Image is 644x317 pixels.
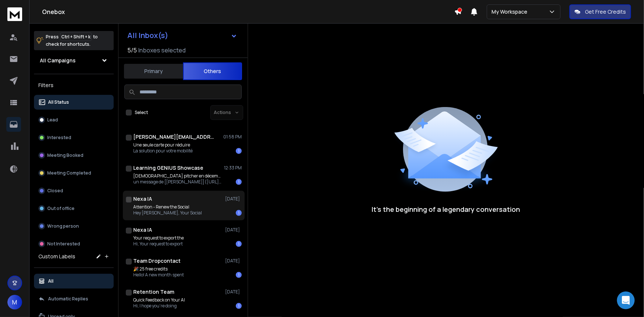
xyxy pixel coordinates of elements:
[34,113,114,127] button: Lead
[133,303,185,309] p: Hi, I hope you're doing
[225,289,242,295] p: [DATE]
[236,241,242,247] div: 1
[34,274,114,289] button: All
[48,99,69,105] p: All Status
[585,8,626,15] p: Get Free Credits
[569,4,631,19] button: Get Free Credits
[133,164,203,172] h1: Learning GENIUS Showcase
[133,272,184,278] p: Hello! A new month spent
[121,28,243,43] button: All Inbox(s)
[372,204,520,214] p: It’s the beginning of a legendary conversation
[124,63,183,79] button: Primary
[34,201,114,216] button: Out of office
[34,166,114,180] button: Meeting Completed
[133,241,184,247] p: Hi, Your request to export
[133,179,222,185] p: un message de [[PERSON_NAME]]([URL][DOMAIN_NAME]) —
[47,152,83,158] p: Meeting Booked
[7,295,22,310] button: M
[34,95,114,110] button: All Status
[492,8,530,15] p: My Workspace
[236,272,242,278] div: 1
[34,130,114,145] button: Interested
[236,303,242,309] div: 1
[47,135,71,141] p: Interested
[47,241,80,247] p: Not Interested
[133,204,202,210] p: Attention - Renew the Social
[133,257,180,265] h1: Team Dropcontact
[133,235,184,241] p: Your request to export the
[47,206,75,211] p: Out of office
[617,292,635,309] div: Open Intercom Messenger
[135,110,148,116] label: Select
[183,62,242,80] button: Others
[133,195,152,203] h1: Nexa IA
[133,226,152,234] h1: Nexa IA
[34,148,114,163] button: Meeting Booked
[236,148,242,154] div: 1
[38,253,75,260] h3: Custom Labels
[42,7,454,16] h1: Onebox
[47,117,58,123] p: Lead
[138,46,186,55] h3: Inboxes selected
[7,7,22,21] img: logo
[48,296,88,302] p: Automatic Replies
[48,278,54,284] p: All
[133,133,214,141] h1: [PERSON_NAME][EMAIL_ADDRESS][DOMAIN_NAME]
[225,258,242,264] p: [DATE]
[133,142,193,148] p: Une seule carte pour réduire
[47,223,79,229] p: Wrong person
[236,179,242,185] div: 1
[225,227,242,233] p: [DATE]
[34,219,114,234] button: Wrong person
[133,266,184,272] p: 🎉 25 free credits
[127,32,168,39] h1: All Inbox(s)
[34,80,114,90] h3: Filters
[34,237,114,251] button: Not Interested
[236,210,242,216] div: 1
[224,165,242,171] p: 12:33 PM
[34,183,114,198] button: Closed
[225,196,242,202] p: [DATE]
[60,32,92,41] span: Ctrl + Shift + k
[133,297,185,303] p: Quick Feedback on Your AI
[46,33,98,48] p: Press to check for shortcuts.
[40,57,76,64] h1: All Campaigns
[223,134,242,140] p: 01:58 PM
[133,173,222,179] p: [DEMOGRAPHIC_DATA] pitcher en décembre au
[127,46,137,55] span: 5 / 5
[34,292,114,306] button: Automatic Replies
[133,148,193,154] p: La solution pour votre mobilité
[47,170,91,176] p: Meeting Completed
[133,288,174,296] h1: Retention Team
[133,210,202,216] p: Hey [PERSON_NAME], Your Social
[47,188,63,194] p: Closed
[34,53,114,68] button: All Campaigns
